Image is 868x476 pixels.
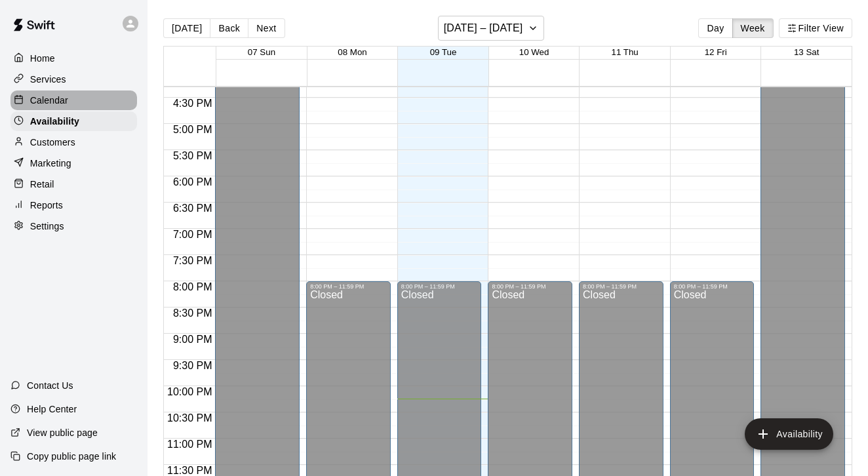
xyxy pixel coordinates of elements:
[10,111,137,131] a: Availability
[30,199,63,212] p: Reports
[170,203,216,214] span: 6:30 PM
[10,132,137,152] a: Customers
[27,379,73,392] p: Contact Us
[170,98,216,109] span: 4:30 PM
[732,18,774,38] button: Week
[27,403,77,416] p: Help Center
[794,47,819,57] button: 13 Sat
[27,426,98,439] p: View public page
[583,283,660,290] div: 8:00 PM – 11:59 PM
[170,150,216,161] span: 5:30 PM
[164,465,215,476] span: 11:30 PM
[164,412,215,424] span: 10:30 PM
[745,418,833,450] button: add
[492,283,568,290] div: 8:00 PM – 11:59 PM
[248,47,275,57] button: 07 Sun
[705,47,727,57] button: 12 Fri
[30,157,71,170] p: Marketing
[698,18,732,38] button: Day
[30,178,54,191] p: Retail
[170,255,216,266] span: 7:30 PM
[30,220,64,233] p: Settings
[430,47,457,57] button: 09 Tue
[170,229,216,240] span: 7:00 PM
[170,281,216,292] span: 8:00 PM
[30,94,68,107] p: Calendar
[674,283,751,290] div: 8:00 PM – 11:59 PM
[444,19,523,37] h6: [DATE] – [DATE]
[30,52,55,65] p: Home
[10,195,137,215] a: Reports
[612,47,639,57] button: 11 Thu
[10,69,137,89] a: Services
[170,176,216,188] span: 6:00 PM
[10,90,137,110] a: Calendar
[164,386,215,397] span: 10:00 PM
[30,115,79,128] p: Availability
[170,307,216,319] span: 8:30 PM
[310,283,387,290] div: 8:00 PM – 11:59 PM
[170,124,216,135] span: 5:00 PM
[519,47,549,57] button: 10 Wed
[438,16,545,41] button: [DATE] – [DATE]
[779,18,852,38] button: Filter View
[163,18,210,38] button: [DATE]
[10,216,137,236] a: Settings
[10,174,137,194] a: Retail
[30,73,66,86] p: Services
[30,136,75,149] p: Customers
[164,439,215,450] span: 11:00 PM
[210,18,248,38] button: Back
[248,18,285,38] button: Next
[338,47,366,57] button: 08 Mon
[170,360,216,371] span: 9:30 PM
[401,283,478,290] div: 8:00 PM – 11:59 PM
[170,334,216,345] span: 9:00 PM
[10,49,137,68] a: Home
[10,153,137,173] a: Marketing
[27,450,116,463] p: Copy public page link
